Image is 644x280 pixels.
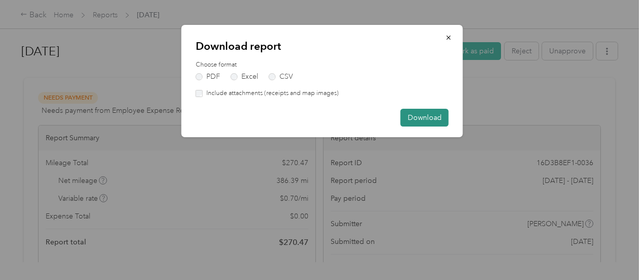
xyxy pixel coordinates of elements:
button: Download [401,109,449,127]
label: Excel [231,73,258,80]
iframe: Everlance-gr Chat Button Frame [587,223,644,280]
label: Choose format [196,60,449,70]
label: CSV [269,73,293,80]
p: Download report [196,39,449,53]
label: PDF [196,73,220,80]
label: Include attachments (receipts and map images) [203,89,339,98]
